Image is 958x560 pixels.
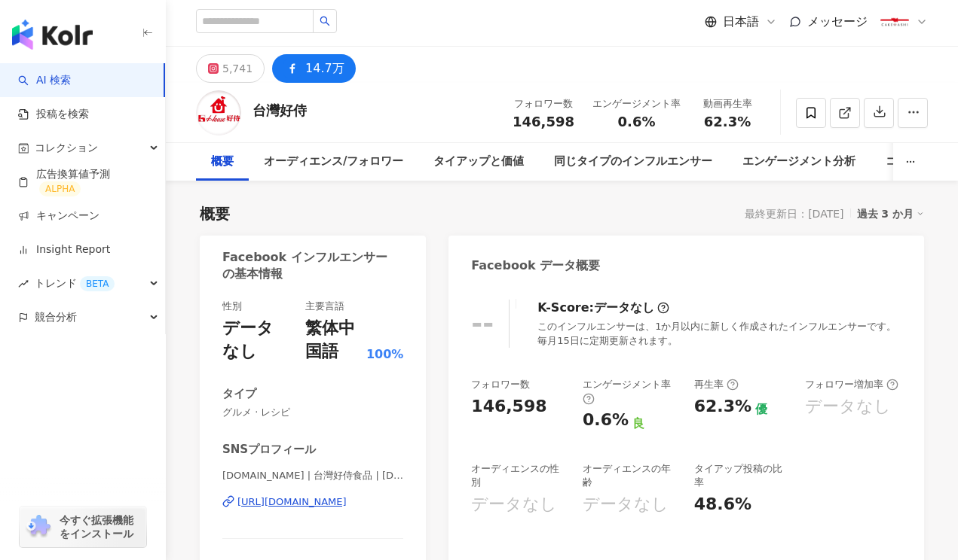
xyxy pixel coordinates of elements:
[237,495,347,509] div: [URL][DOMAIN_NAME]
[699,96,756,111] div: 動画再生率
[807,14,868,29] span: メッセージ
[694,462,791,489] div: タイアップ投稿の比率
[704,114,751,129] span: 62.3%
[222,300,242,313] div: 性別
[80,276,115,291] div: BETA
[320,16,330,26] span: search
[471,257,600,274] div: Facebook データ概要
[18,242,110,257] a: Insight Report
[222,469,403,482] span: [DOMAIN_NAME] | 台灣好侍食品 | [DOMAIN_NAME]
[35,266,115,300] span: トレンド
[18,208,99,224] a: キャンペーン
[305,300,344,313] div: 主要言語
[222,495,403,509] a: [URL][DOMAIN_NAME]
[433,153,524,171] div: タイアップと価値
[471,378,530,391] div: フォロワー数
[196,90,241,135] img: KOL Avatar
[222,406,403,419] span: グルメ · レシピ
[723,14,759,30] span: 日本語
[513,114,574,129] span: 146,598
[618,114,656,129] span: 0.6%
[35,131,98,165] span: コレクション
[471,308,494,339] div: --
[805,378,898,391] div: フォロワー増加率
[24,515,53,539] img: chrome extension
[537,300,669,316] div: K-Score :
[366,346,403,363] span: 100%
[632,415,644,432] div: 良
[857,204,925,224] div: 過去 3 か月
[18,167,153,197] a: 広告換算値予測ALPHA
[222,317,290,364] div: データなし
[471,395,546,418] div: 146,598
[272,54,356,83] button: 14.7万
[583,493,669,516] div: データなし
[583,462,679,489] div: オーディエンスの年齢
[196,54,265,83] button: 5,741
[18,73,71,88] a: searchAI 検索
[222,386,256,402] div: タイプ
[471,493,557,516] div: データなし
[554,153,712,171] div: 同じタイプのインフルエンサー
[264,153,403,171] div: オーディエンス/フォロワー
[745,208,843,220] div: 最終更新日：[DATE]
[18,107,89,122] a: 投稿を検索
[583,378,679,405] div: エンゲージメント率
[755,401,767,418] div: 優
[880,8,909,36] img: 359824279_785383976458838_6227106914348312772_n.png
[12,20,93,50] img: logo
[18,278,29,289] span: rise
[592,96,681,111] div: エンゲージメント率
[594,300,654,316] div: データなし
[20,507,146,547] a: chrome extension今すぐ拡張機能をインストール
[253,101,307,120] div: 台灣好侍
[35,300,77,334] span: 競合分析
[222,442,316,458] div: SNSプロフィール
[211,153,234,171] div: 概要
[537,320,901,347] div: このインフルエンサーは、1か月以内に新しく作成されたインフルエンサーです。毎月15日に定期更新されます。
[805,395,891,418] div: データなし
[583,409,629,432] div: 0.6%
[305,58,344,79] div: 14.7万
[60,513,142,540] span: 今すぐ拡張機能をインストール
[200,203,230,224] div: 概要
[222,249,396,283] div: Facebook インフルエンサーの基本情報
[222,58,253,79] div: 5,741
[305,317,363,364] div: 繁体中国語
[513,96,574,111] div: フォロワー数
[694,378,739,391] div: 再生率
[742,153,855,171] div: エンゲージメント分析
[694,395,751,418] div: 62.3%
[471,462,568,489] div: オーディエンスの性別
[694,493,751,516] div: 48.6%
